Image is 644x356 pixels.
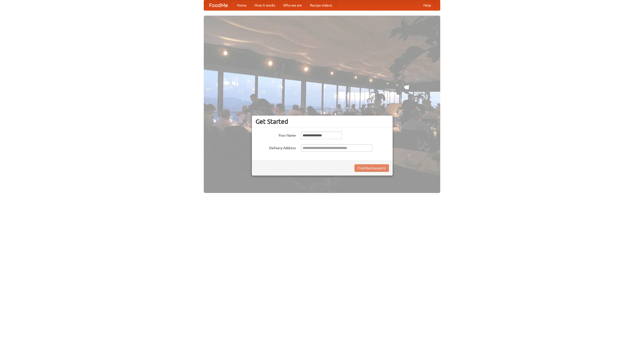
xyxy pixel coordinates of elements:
a: Home [233,0,251,10]
label: Delivery Address [256,144,296,150]
label: Your Name [256,132,296,138]
h3: Get Started [256,118,389,125]
a: FoodMe [204,0,233,10]
a: Help [419,0,435,10]
a: Recipe videos [306,0,336,10]
a: Who we are [279,0,306,10]
a: How it works [251,0,279,10]
button: Find Restaurants! [354,164,389,172]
